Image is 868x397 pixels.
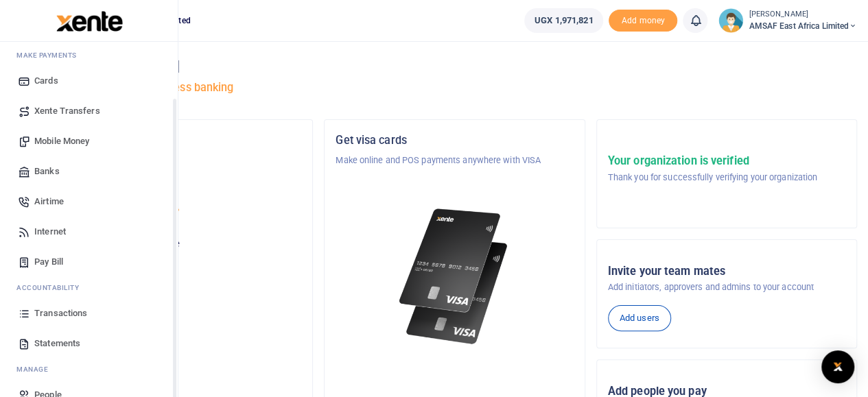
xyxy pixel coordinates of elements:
[64,207,301,221] p: AMSAF East Africa Limited
[336,134,573,147] h5: Get visa cards
[11,277,167,298] li: Ac
[395,200,514,353] img: xente-_physical_cards.png
[11,187,167,217] a: Airtime
[23,364,49,374] span: anage
[11,156,167,187] a: Banks
[34,225,66,239] span: Internet
[11,328,167,359] a: Statements
[519,8,609,33] li: Wallet ballance
[609,10,677,32] li: Toup your wallet
[34,337,80,350] span: Statements
[336,154,573,167] p: Make online and POS payments anywhere with VISA
[11,126,167,156] a: Mobile Money
[11,247,167,277] a: Pay Bill
[608,171,817,184] p: Thank you for successfully verifying your organization
[718,8,857,33] a: profile-user [PERSON_NAME] AMSAF East Africa Limited
[34,255,63,269] span: Pay Bill
[749,20,857,32] span: AMSAF East Africa Limited
[609,10,677,32] span: Add money
[52,59,857,74] h4: Hello [PERSON_NAME]
[608,265,845,278] h5: Invite your team mates
[11,96,167,126] a: Xente Transfers
[609,14,677,25] a: Add money
[524,8,603,33] a: UGX 1,971,821
[821,350,854,383] div: Open Intercom Messenger
[34,104,100,118] span: Xente Transfers
[23,50,77,60] span: ake Payments
[608,280,845,294] p: Add initiators, approvers and admins to your account
[64,134,301,147] h5: Organization
[64,154,301,167] p: Asili Farms Masindi Limited
[11,359,167,380] li: M
[718,8,743,33] img: profile-user
[11,298,167,328] a: Transactions
[608,305,671,331] a: Add users
[34,306,87,320] span: Transactions
[64,237,301,251] p: Your current account balance
[64,254,301,268] h5: UGX 1,971,821
[11,66,167,96] a: Cards
[535,14,593,27] span: UGX 1,971,821
[27,282,79,293] span: countability
[34,165,60,178] span: Banks
[11,217,167,247] a: Internet
[52,81,857,95] h5: Welcome to better business banking
[34,74,58,88] span: Cards
[11,45,167,66] li: M
[64,187,301,200] h5: Account
[749,9,857,21] small: [PERSON_NAME]
[55,15,123,25] a: logo-small logo-large logo-large
[608,154,817,168] h5: Your organization is verified
[34,134,89,148] span: Mobile Money
[34,195,64,208] span: Airtime
[56,11,123,32] img: logo-large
